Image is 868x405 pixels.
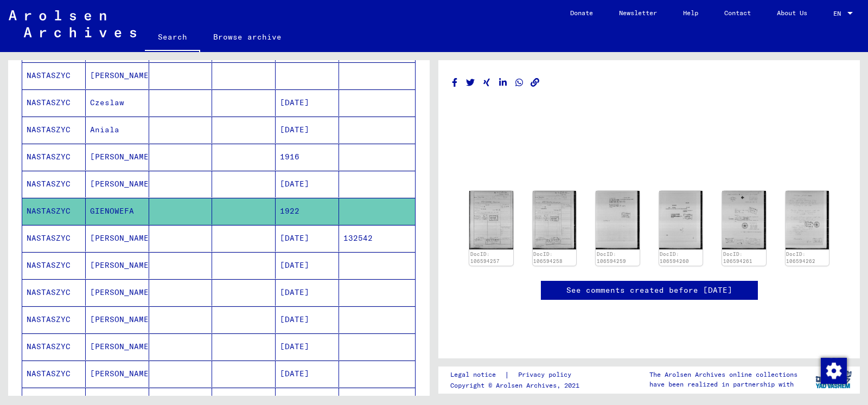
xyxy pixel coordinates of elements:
[22,279,86,306] mat-cell: NASTASZYC
[649,380,797,389] p: have been realized in partnership with
[450,369,505,381] a: Legal notice
[450,369,584,381] div: |
[86,361,149,387] mat-cell: [PERSON_NAME]
[276,225,339,252] mat-cell: [DATE]
[86,198,149,224] mat-cell: GIENOWEFA
[86,279,149,306] mat-cell: [PERSON_NAME]
[469,191,513,249] img: 001.jpg
[514,76,525,89] button: Share on WhatsApp
[86,117,149,143] mat-cell: Aniala
[86,89,149,116] mat-cell: Czeslaw
[276,171,339,197] mat-cell: [DATE]
[529,76,541,89] button: Copy link
[722,191,766,249] img: 001.jpg
[22,62,86,89] mat-cell: NASTASZYC
[820,357,846,383] div: Change consent
[22,252,86,279] mat-cell: NASTASZYC
[813,366,854,393] img: yv_logo.png
[22,225,86,252] mat-cell: NASTASZYC
[450,381,584,390] p: Copyright © Arolsen Archives, 2021
[786,251,815,265] a: DocID: 106594262
[659,191,703,249] img: 001.jpg
[833,10,845,17] span: EN
[22,171,86,197] mat-cell: NASTASZYC
[86,225,149,252] mat-cell: [PERSON_NAME]
[276,333,339,360] mat-cell: [DATE]
[276,252,339,279] mat-cell: [DATE]
[145,24,200,52] a: Search
[597,251,626,265] a: DocID: 106594259
[9,10,136,37] img: Arolsen_neg.svg
[86,252,149,279] mat-cell: [PERSON_NAME]
[509,369,584,381] a: Privacy policy
[22,89,86,116] mat-cell: NASTASZYC
[22,361,86,387] mat-cell: NASTASZYC
[660,251,689,265] a: DocID: 106594260
[276,306,339,333] mat-cell: [DATE]
[276,144,339,170] mat-cell: 1916
[276,198,339,224] mat-cell: 1922
[821,358,847,384] img: Change consent
[86,333,149,360] mat-cell: [PERSON_NAME]
[481,76,493,89] button: Share on Xing
[723,251,752,265] a: DocID: 106594261
[465,76,476,89] button: Share on Twitter
[276,117,339,143] mat-cell: [DATE]
[276,89,339,116] mat-cell: [DATE]
[533,191,577,249] img: 001.jpg
[200,24,295,50] a: Browse archive
[276,361,339,387] mat-cell: [DATE]
[86,306,149,333] mat-cell: [PERSON_NAME]
[86,62,149,89] mat-cell: [PERSON_NAME]
[276,279,339,306] mat-cell: [DATE]
[22,198,86,224] mat-cell: NASTASZYC
[22,333,86,360] mat-cell: NASTASZYC
[449,76,461,89] button: Share on Facebook
[86,171,149,197] mat-cell: [PERSON_NAME]
[649,370,797,380] p: The Arolsen Archives online collections
[22,144,86,170] mat-cell: NASTASZYC
[86,144,149,170] mat-cell: [PERSON_NAME]
[470,251,500,265] a: DocID: 106594257
[22,306,86,333] mat-cell: NASTASZYC
[786,191,829,249] img: 001.jpg
[339,225,415,252] mat-cell: 132542
[497,76,509,89] button: Share on LinkedIn
[22,117,86,143] mat-cell: NASTASZYC
[533,251,563,265] a: DocID: 106594258
[566,285,732,296] a: See comments created before [DATE]
[596,191,640,249] img: 001.jpg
